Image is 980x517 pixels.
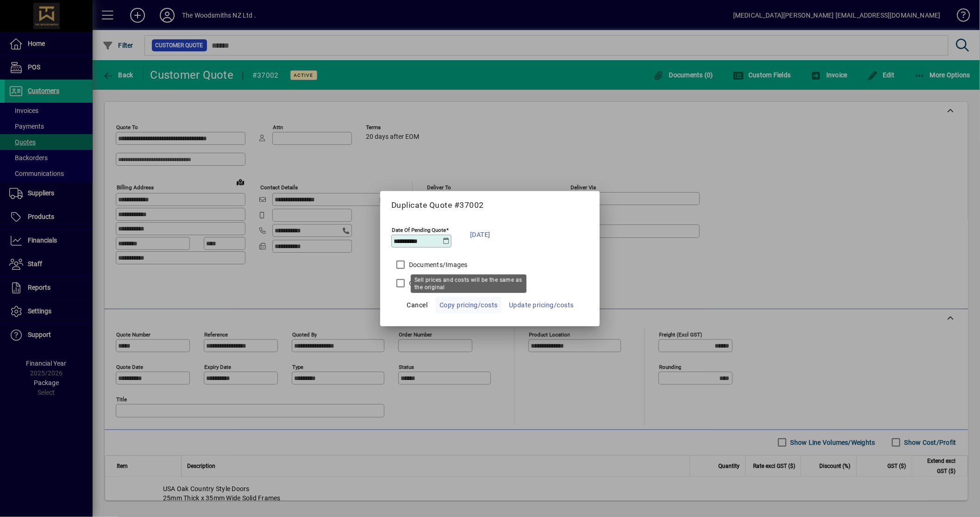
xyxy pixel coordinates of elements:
button: [DATE] [465,223,495,246]
span: Cancel [407,299,428,311]
label: Documents/Images [407,260,468,269]
div: Sell prices and costs will be the same as the original [411,274,527,293]
span: Copy pricing/costs [440,299,498,311]
span: [DATE] [470,229,490,240]
button: Cancel [402,297,432,313]
mat-label: Date Of Pending Quote [392,226,446,233]
button: Copy pricing/costs [436,297,502,313]
span: Update pricing/costs [509,299,574,311]
h5: Duplicate Quote #37002 [391,200,589,210]
button: Update pricing/costs [505,297,578,313]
